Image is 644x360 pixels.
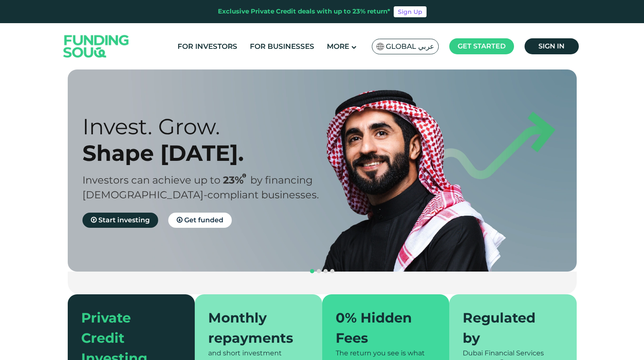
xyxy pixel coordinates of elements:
button: navigation [322,268,329,275]
button: navigation [315,268,322,275]
div: Shape [DATE]. [82,140,337,166]
img: Logo [55,25,138,68]
img: SA Flag [376,43,384,50]
a: Start investing [82,213,158,228]
span: Start investing [98,216,150,224]
a: Sign in [525,38,579,54]
div: Invest. Grow. [82,113,337,140]
span: Global عربي [386,42,434,51]
span: Investors can achieve up to [82,174,220,186]
a: Sign Up [394,6,427,17]
a: For Businesses [248,40,316,53]
span: Get started [458,42,506,50]
a: Get funded [168,213,232,228]
div: Exclusive Private Credit deals with up to 23% return* [218,7,390,16]
div: Monthly repayments [208,308,299,348]
button: navigation [329,268,336,275]
span: Sign in [538,42,564,50]
a: For Investors [175,40,239,53]
div: Regulated by [463,308,553,348]
button: navigation [309,268,315,275]
span: 23% [223,174,250,186]
span: More [327,42,349,51]
div: 0% Hidden Fees [336,308,426,348]
i: 23% IRR (expected) ~ 15% Net yield (expected) [242,173,246,178]
span: Get funded [184,216,223,224]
